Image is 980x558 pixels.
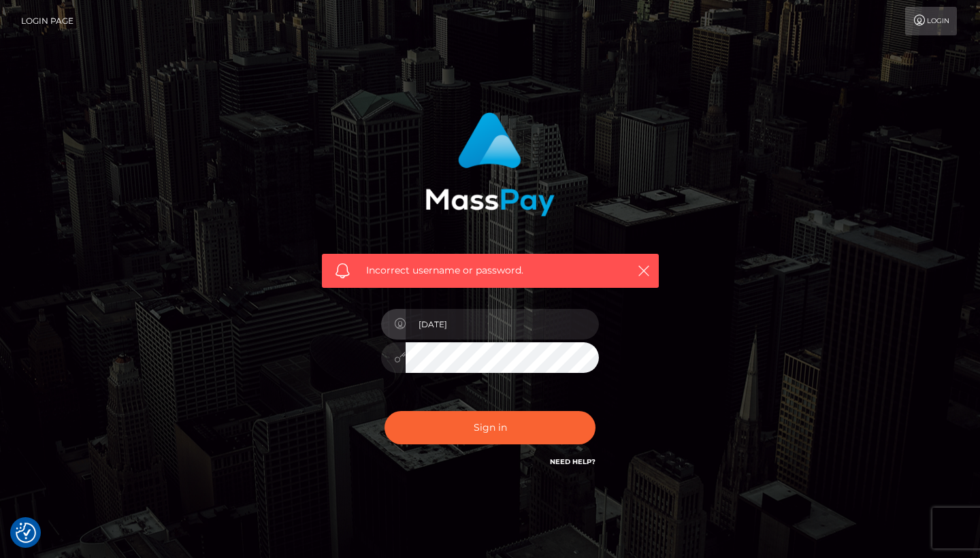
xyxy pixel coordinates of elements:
a: Login [905,7,957,35]
span: Incorrect username or password. [366,263,615,278]
button: Consent Preferences [16,523,36,543]
input: Username... [406,309,599,340]
img: Revisit consent button [16,523,36,543]
a: Need Help? [550,457,595,466]
a: Login Page [21,7,73,35]
button: Sign in [385,411,595,444]
img: MassPay Login [425,112,555,216]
